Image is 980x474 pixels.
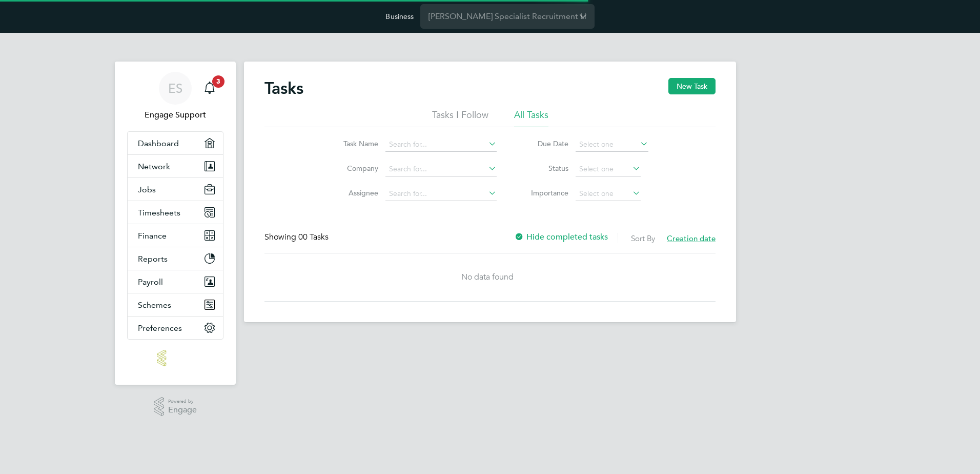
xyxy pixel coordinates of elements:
span: 3 [212,75,224,88]
input: Search for... [385,187,497,201]
span: Finance [138,231,167,241]
a: ESEngage Support [127,72,223,121]
button: Preferences [128,317,223,339]
span: Network [138,162,170,171]
span: Dashboard [138,139,179,148]
button: Network [128,155,223,177]
span: Creation date [667,233,716,243]
span: ES [168,82,182,95]
input: Select one [576,137,648,152]
nav: Main navigation [115,62,236,385]
label: Assignee [332,188,378,197]
a: Powered byEngage [154,397,197,417]
button: Payroll [128,270,223,293]
span: Reports [138,254,168,264]
span: Jobs [138,185,156,194]
a: 3 [199,72,220,105]
a: Dashboard [128,132,223,154]
span: Payroll [138,277,163,287]
li: All Tasks [514,109,548,127]
label: Hide completed tasks [514,232,608,242]
label: Sort By [631,233,655,243]
span: Engage [168,406,197,414]
button: Timesheets [128,201,223,224]
a: Go to home page [127,350,223,366]
span: 00 Tasks [298,232,329,242]
span: Engage Support [127,109,223,121]
button: Reports [128,247,223,270]
label: Due Date [522,139,568,148]
input: Search for... [385,162,497,176]
button: Jobs [128,178,223,201]
button: New Task [668,78,716,94]
input: Select one [576,187,641,201]
input: Select one [576,162,641,176]
h2: Tasks [264,78,303,98]
span: Timesheets [138,208,180,218]
label: Business [385,12,414,21]
span: Powered by [168,397,197,406]
li: Tasks I Follow [432,109,488,127]
input: Search for... [385,137,497,152]
img: engage-logo-retina.png [157,350,194,366]
label: Status [522,164,568,173]
div: No data found [264,272,710,283]
div: Showing [264,232,331,243]
button: Schemes [128,293,223,316]
button: Finance [128,224,223,247]
label: Importance [522,188,568,197]
label: Company [332,164,378,173]
label: Task Name [332,139,378,148]
span: Preferences [138,323,182,333]
span: Schemes [138,300,171,310]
